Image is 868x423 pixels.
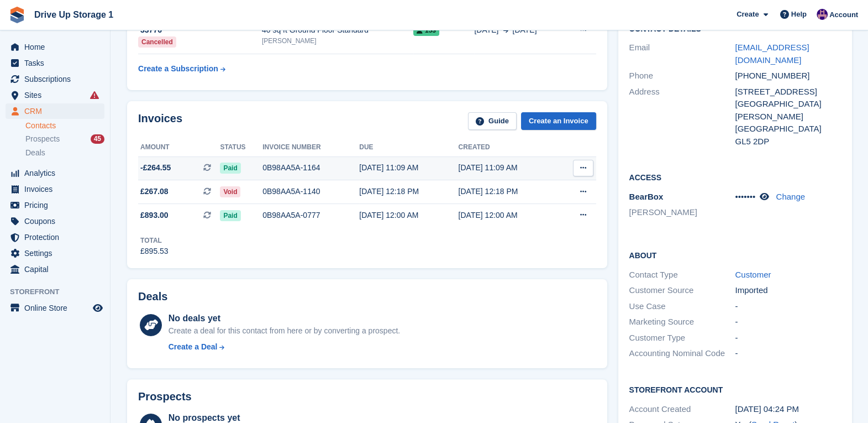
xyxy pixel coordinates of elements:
[10,286,110,297] span: Storefront
[90,91,99,100] i: Smart entry sync failures have occurred
[140,210,169,221] span: £893.00
[6,103,104,119] a: menu
[262,36,413,46] div: [PERSON_NAME]
[6,300,104,316] a: menu
[6,87,104,103] a: menu
[459,162,557,174] div: [DATE] 11:09 AM
[24,103,91,119] span: CRM
[735,284,841,297] div: Imported
[629,206,735,219] li: [PERSON_NAME]
[629,284,735,297] div: Customer Source
[140,236,169,246] div: Total
[6,213,104,229] a: menu
[776,192,805,201] a: Change
[138,139,220,156] th: Amount
[220,139,262,156] th: Status
[262,186,359,197] div: 0B98AA5A-1140
[791,9,807,20] span: Help
[359,210,458,221] div: [DATE] 12:00 AM
[735,111,841,123] div: [PERSON_NAME]
[25,147,104,159] a: Deals
[140,246,169,257] div: £895.53
[735,316,841,328] div: -
[735,300,841,313] div: -
[829,9,858,20] span: Account
[6,197,104,213] a: menu
[459,139,557,156] th: Created
[512,24,536,36] span: [DATE]
[735,347,841,360] div: -
[24,39,91,55] span: Home
[91,301,104,315] a: Preview store
[140,162,171,174] span: -£264.55
[24,229,91,245] span: Protection
[24,55,91,71] span: Tasks
[629,332,735,344] div: Customer Type
[629,316,735,328] div: Marketing Source
[220,210,240,221] span: Paid
[138,24,262,36] div: 33776
[6,55,104,71] a: menu
[262,210,359,221] div: 0B98AA5A-0777
[413,25,439,36] span: 153
[817,9,828,20] img: Camille
[140,186,169,197] span: £267.08
[24,181,91,197] span: Invoices
[6,39,104,55] a: menu
[25,134,60,144] span: Prospects
[474,24,498,36] span: [DATE]
[359,162,458,174] div: [DATE] 11:09 AM
[138,36,176,48] div: Cancelled
[6,262,104,277] a: menu
[468,112,517,130] a: Guide
[629,86,735,148] div: Address
[9,7,25,23] img: stora-icon-8386f47178a22dfd0bd8f6a31ec36ba5ce8667c1dd55bd0f319d3a0aa187defe.svg
[169,325,400,337] div: Create a deal for this contact from here or by converting a prospect.
[629,41,735,66] div: Email
[220,186,240,197] span: Void
[735,403,841,416] div: [DATE] 04:24 PM
[629,192,664,201] span: BearBox
[359,186,458,197] div: [DATE] 12:18 PM
[138,112,182,130] h2: Invoices
[735,192,755,201] span: •••••••
[737,9,759,20] span: Create
[24,165,91,181] span: Analytics
[629,403,735,416] div: Account Created
[735,43,809,65] a: [EMAIL_ADDRESS][DOMAIN_NAME]
[735,123,841,135] div: [GEOGRAPHIC_DATA]
[735,86,841,98] div: [STREET_ADDRESS]
[735,98,841,111] div: [GEOGRAPHIC_DATA]
[138,390,192,403] h2: Prospects
[138,290,167,303] h2: Deals
[25,148,45,158] span: Deals
[459,186,557,197] div: [DATE] 12:18 PM
[735,70,841,82] div: [PHONE_NUMBER]
[459,210,557,221] div: [DATE] 12:00 AM
[629,171,841,182] h2: Access
[629,347,735,360] div: Accounting Nominal Code
[6,229,104,245] a: menu
[629,269,735,281] div: Contact Type
[24,213,91,229] span: Coupons
[735,135,841,148] div: GL5 2DP
[6,181,104,197] a: menu
[6,71,104,87] a: menu
[359,139,458,156] th: Due
[169,341,218,353] div: Create a Deal
[262,24,413,36] div: 40 sq ft Ground Floor Standard
[262,162,359,174] div: 0B98AA5A-1164
[169,312,400,325] div: No deals yet
[521,112,596,130] a: Create an Invoice
[24,246,91,261] span: Settings
[25,133,104,145] a: Prospects 45
[629,70,735,82] div: Phone
[629,300,735,313] div: Use Case
[30,6,118,24] a: Drive Up Storage 1
[262,139,359,156] th: Invoice number
[629,384,841,395] h2: Storefront Account
[6,246,104,261] a: menu
[24,300,91,316] span: Online Store
[735,332,841,344] div: -
[169,341,400,353] a: Create a Deal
